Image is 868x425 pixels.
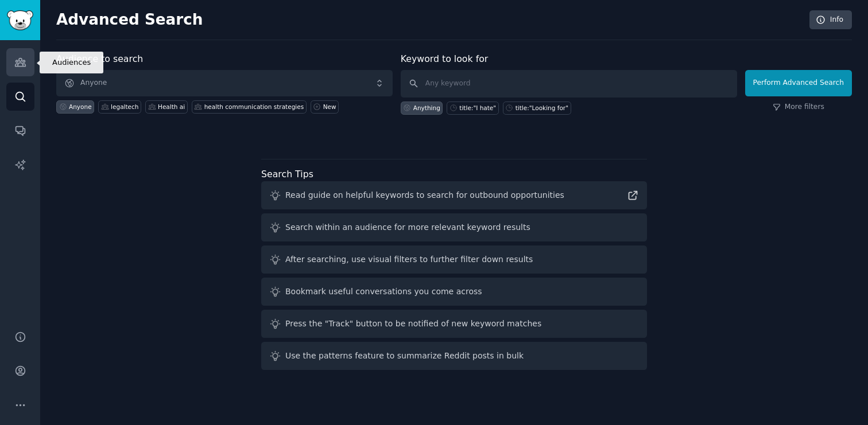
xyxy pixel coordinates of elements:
[459,104,496,112] div: title:"I hate"
[7,10,33,30] img: GummySearch logo
[69,103,92,111] div: Anyone
[56,11,803,29] h2: Advanced Search
[413,104,440,112] div: Anything
[809,10,852,30] a: Info
[111,103,138,111] div: legaltech
[285,286,482,298] div: Bookmark useful conversations you come across
[285,254,533,266] div: After searching, use visual filters to further filter down results
[285,221,530,233] div: Search within an audience for more relevant keyword results
[516,104,568,112] div: title:"Looking for"
[285,350,524,362] div: Use the patterns feature to summarize Reddit posts in bulk
[311,100,339,114] a: New
[56,70,393,96] button: Anyone
[261,169,313,180] label: Search Tips
[158,103,185,111] div: Health ai
[401,70,737,98] input: Any keyword
[745,70,852,96] button: Perform Advanced Search
[204,103,304,111] div: health communication strategies
[401,53,489,64] label: Keyword to look for
[323,103,336,111] div: New
[285,189,564,201] div: Read guide on helpful keywords to search for outbound opportunities
[773,102,824,112] a: More filters
[56,53,143,64] label: Audience to search
[285,318,541,330] div: Press the "Track" button to be notified of new keyword matches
